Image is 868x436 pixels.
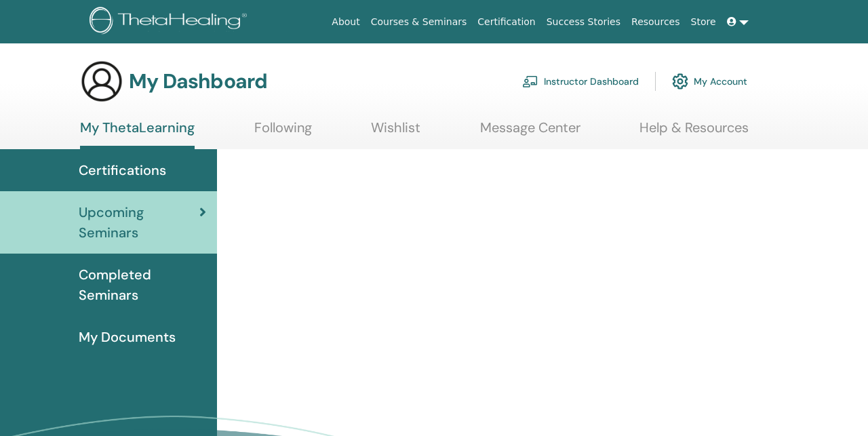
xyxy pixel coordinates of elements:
a: Instructor Dashboard [522,66,639,96]
a: Wishlist [371,119,420,146]
a: About [326,9,365,35]
span: Upcoming Seminars [79,202,199,243]
img: chalkboard-teacher.svg [522,75,538,87]
a: My ThetaLearning [80,119,195,149]
img: generic-user-icon.jpg [80,60,123,103]
a: Resources [626,9,686,35]
span: Completed Seminars [79,264,206,305]
a: Following [254,119,312,146]
a: Message Center [480,119,580,146]
span: My Documents [79,327,176,347]
img: cog.svg [672,70,688,93]
h3: My Dashboard [129,69,267,94]
span: Certifications [79,160,166,180]
a: Success Stories [541,9,626,35]
img: logo.png [90,7,252,37]
a: Store [686,9,722,35]
a: Help & Resources [639,119,749,146]
a: Courses & Seminars [366,9,473,35]
a: My Account [672,66,747,96]
a: Certification [472,9,540,35]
